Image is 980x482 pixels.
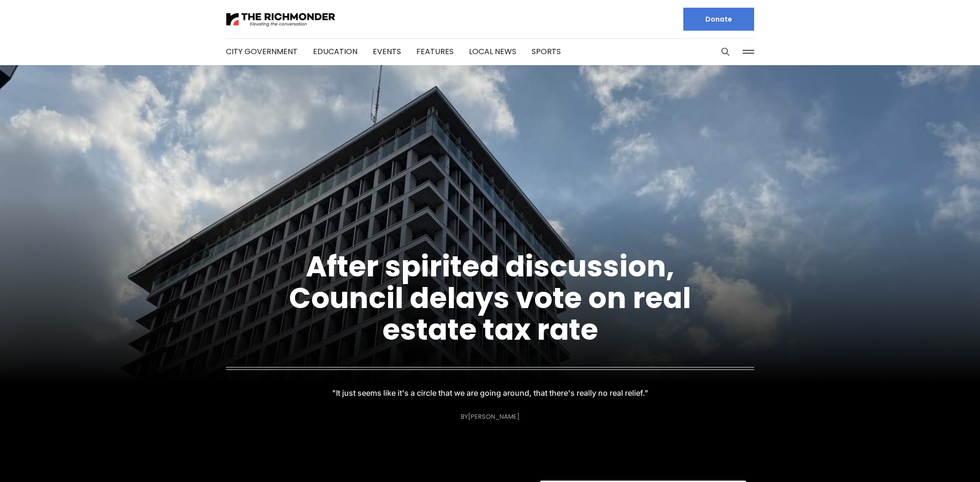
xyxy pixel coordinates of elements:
[313,46,357,57] a: Education
[226,11,336,28] img: The Richmonder
[373,46,401,57] a: Events
[532,46,561,57] a: Sports
[416,46,454,57] a: Features
[683,8,754,31] a: Donate
[226,46,298,57] a: City Government
[461,413,520,420] div: By
[899,435,980,482] iframe: portal-trigger
[289,246,691,350] a: After spirited discussion, Council delays vote on real estate tax rate
[469,46,516,57] a: Local News
[339,386,642,400] p: "It just seems like it's a circle that we are going around, that there's really no real relief."
[718,45,733,59] button: Search this site
[468,412,520,421] a: [PERSON_NAME]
